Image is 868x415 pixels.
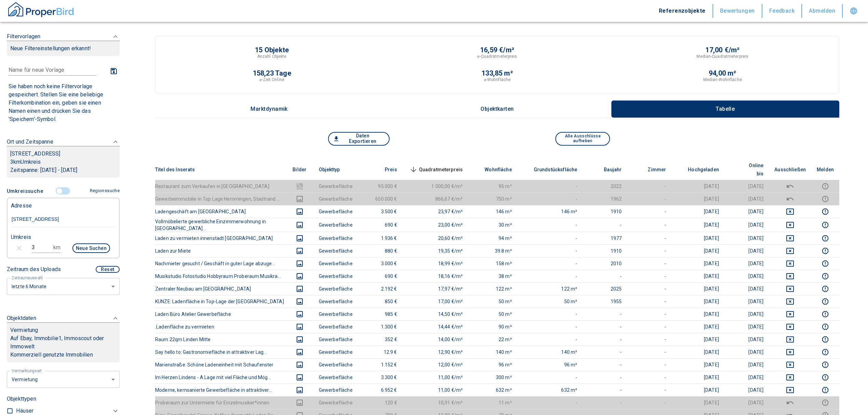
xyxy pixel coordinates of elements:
[403,320,469,333] td: 14,44 €/m²
[403,295,469,308] td: 17,00 €/m²
[480,106,514,112] p: Objektkarten
[358,282,403,295] td: 2.192 €
[7,26,120,63] div: FiltervorlagenNeue Filtereinstellungen erkannt!
[358,384,403,396] td: 6.952 €
[291,297,308,306] button: images
[155,218,286,232] th: Vollmöbelierte gewerbliche Einzimmerwohnung in [GEOGRAPHIC_DATA]...
[7,131,120,185] div: Ort und Zeitspanne[STREET_ADDRESS]3kmUmkreisZeitspanne: [DATE] - [DATE]
[7,63,120,125] div: FiltervorlagenNeue Filtereinstellungen erkannt!
[774,323,806,331] button: deselect this listing
[10,326,38,334] p: Vermietung
[708,106,742,112] p: Tabelle
[672,308,724,320] td: [DATE]
[291,310,308,318] button: images
[10,158,116,166] p: 3 km Umkreis
[517,320,583,333] td: -
[583,282,627,295] td: 2025
[10,351,116,359] p: Kommerziell genutzte Immobilien
[7,395,120,403] p: Objekttypen
[672,371,724,384] td: [DATE]
[358,218,403,232] td: 690 €
[468,333,517,346] td: 22 m²
[672,192,724,205] td: [DATE]
[583,320,627,333] td: -
[155,192,286,205] th: Gewerbeimmobilie in Top Lage Hemmingen, Stadtrand ...
[7,185,120,295] div: FiltervorlagenNeue Filtereinstellungen erkannt!
[774,386,806,394] button: deselect this listing
[474,165,512,174] span: Wohnfläche
[774,373,806,381] button: deselect this listing
[677,165,719,174] span: Hochgeladen
[724,244,769,257] td: [DATE]
[817,373,834,381] button: report this listing
[817,348,834,356] button: report this listing
[468,396,517,409] td: 11 m²
[468,218,517,232] td: 30 m²
[250,106,288,112] p: Marktdynamik
[468,205,517,218] td: 146 m²
[11,212,116,227] input: Adresse ändern
[627,320,672,333] td: -
[517,346,583,358] td: 140 m²
[517,205,583,218] td: 146 m²
[259,77,284,83] p: ⌀-Zeit Online
[724,257,769,270] td: [DATE]
[403,218,469,232] td: 23,00 €/m²
[155,244,286,257] th: Laden zur Miete
[313,333,358,346] td: Gewerbefläche
[583,358,627,371] td: -
[672,295,724,308] td: [DATE]
[291,182,308,190] button: images
[517,218,583,232] td: -
[255,46,289,53] p: 15 Objekte
[358,396,403,409] td: 120 €
[769,159,811,180] th: Ausschließen
[291,386,308,394] button: images
[672,282,724,295] td: [DATE]
[517,192,583,205] td: -
[96,266,120,273] button: Reset
[705,46,740,53] p: 17,00 €/m²
[155,295,286,308] th: KUNZE: Ladenfläche in Top-Lage der [GEOGRAPHIC_DATA]
[672,180,724,192] td: [DATE]
[358,257,403,270] td: 3.000 €
[652,4,713,18] button: Referenzobjekte
[7,32,40,41] p: Filtervorlagen
[517,257,583,270] td: -
[155,346,286,358] th: Say hello to: Gastronomiefläche in attraktiver Lag...
[696,53,748,59] p: Median-Quadratmeterpreis
[627,244,672,257] td: -
[155,384,286,396] th: Moderne, kernsanierte Gewerbefläche in attraktiver...
[468,358,517,371] td: 96 m²
[468,257,517,270] td: 158 m²
[468,384,517,396] td: 632 m²
[817,361,834,369] button: report this listing
[155,333,286,346] th: Raum 22qm Linden Mitte
[155,159,286,180] th: Titel des Inserats
[403,270,469,282] td: 18,16 €/m²
[313,320,358,333] td: Gewerbefläche
[155,282,286,295] th: Zentraler Neubau am [GEOGRAPHIC_DATA]
[155,371,286,384] th: Im Herzen Lindens - A Lage mit viel Fläche und Mög...
[155,270,286,282] th: Musikstudio Fotostudio Hobbyraum Proberaum Musikra...
[817,399,834,407] button: report this listing
[817,310,834,318] button: report this listing
[313,218,358,232] td: Gewerbefläche
[517,232,583,244] td: -
[403,396,469,409] td: 10,91 €/m²
[627,232,672,244] td: -
[627,333,672,346] td: -
[774,285,806,293] button: deselect this listing
[468,282,517,295] td: 122 m²
[724,232,769,244] td: [DATE]
[583,295,627,308] td: 1955
[291,399,308,407] button: images
[291,361,308,369] button: images
[358,320,403,333] td: 1.300 €
[517,244,583,257] td: -
[672,244,724,257] td: [DATE]
[291,272,308,280] button: images
[762,4,802,18] button: Feedback
[403,257,469,270] td: 18,99 €/m²
[313,180,358,192] td: Gewerbefläche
